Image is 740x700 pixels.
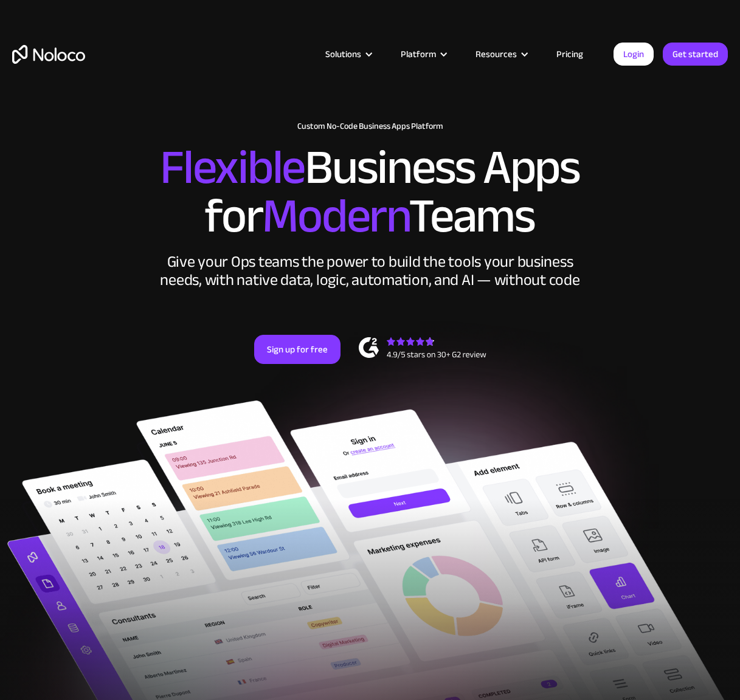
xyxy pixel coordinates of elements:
[12,122,728,131] h1: Custom No-Code Business Apps Platform
[475,46,517,62] div: Resources
[386,46,460,62] div: Platform
[325,46,361,62] div: Solutions
[160,122,305,213] span: Flexible
[254,335,341,364] a: Sign up for free
[262,171,409,261] span: Modern
[310,46,386,62] div: Solutions
[401,46,436,62] div: Platform
[12,143,728,241] h2: Business Apps for Teams
[460,46,541,62] div: Resources
[614,43,654,66] a: Login
[663,43,728,66] a: Get started
[541,46,598,62] a: Pricing
[157,253,583,289] div: Give your Ops teams the power to build the tools your business needs, with native data, logic, au...
[12,45,85,64] a: home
